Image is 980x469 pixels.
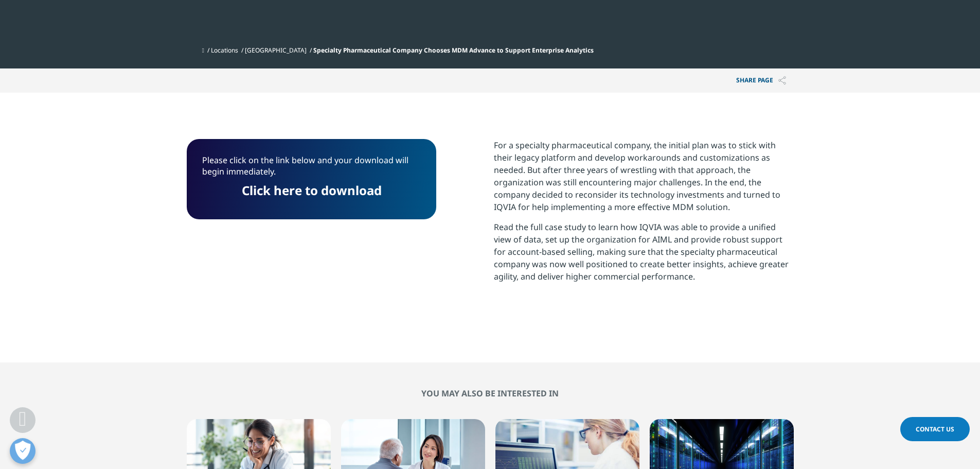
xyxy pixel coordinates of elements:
[916,425,954,433] span: Contact Us
[10,438,35,464] button: Open Preferences
[494,221,794,290] p: Read the full case study to learn how IQVIA was able to provide a unified view of data, set up th...
[900,417,970,441] a: Contact Us
[728,68,794,93] p: Share PAGE
[241,182,381,199] a: Click here to download
[778,76,786,85] img: Share PAGE
[313,46,594,55] span: Specialty Pharmaceutical Company Chooses MDM Advance to Support Enterprise Analytics
[728,68,794,93] button: Share PAGEShare PAGE
[211,46,238,55] a: Locations
[202,154,421,185] p: Please click on the link below and your download will begin immediately.
[494,139,794,221] p: For a specialty pharmaceutical company, the initial plan was to stick with their legacy platform ...
[245,46,307,55] a: [GEOGRAPHIC_DATA]
[187,388,794,398] h2: You may also be interested in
